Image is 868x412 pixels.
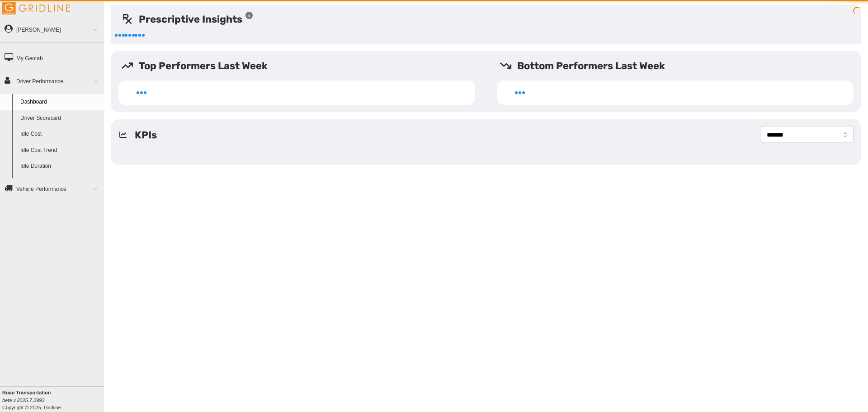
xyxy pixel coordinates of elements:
img: Gridline [2,2,70,14]
a: Driver Scorecard [16,110,104,127]
div: Copyright © 2025, Gridline [2,389,104,411]
a: Dashboard [16,94,104,110]
h5: KPIs [135,128,157,142]
h5: Bottom Performers Last Week [500,58,861,73]
b: Ruan Transportation [2,390,51,395]
h5: Top Performers Last Week [121,58,482,73]
a: Idle Cost Trend [16,142,104,159]
a: Idle Duration [16,158,104,175]
a: Idle Cost [16,126,104,142]
h5: Prescriptive Insights [121,12,254,27]
a: Idle Percentage [16,175,104,191]
i: beta v.2025.7.2993 [2,398,44,403]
